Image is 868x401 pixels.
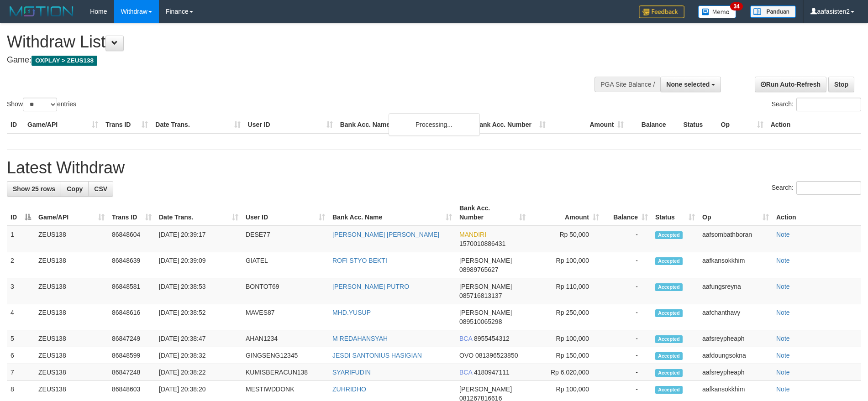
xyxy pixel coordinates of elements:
th: User ID: activate to sort column ascending [242,200,329,226]
span: Accepted [655,231,683,239]
td: ZEUS138 [35,347,108,364]
td: aafdoungsokna [699,347,773,364]
th: Amount [549,116,627,133]
th: Bank Acc. Name: activate to sort column ascending [329,200,456,226]
td: - [603,252,652,278]
th: Balance [627,116,679,133]
span: None selected [666,81,710,88]
th: Trans ID: activate to sort column ascending [108,200,155,226]
img: panduan.png [750,5,796,18]
h1: Withdraw List [7,33,569,51]
span: Accepted [655,352,683,360]
th: Bank Acc. Number: activate to sort column ascending [456,200,529,226]
h4: Game: [7,56,569,65]
th: Status [679,116,717,133]
td: - [603,364,652,381]
span: Copy [67,185,83,193]
span: Show 25 rows [13,185,55,193]
td: 86848616 [108,304,155,330]
img: Feedback.jpg [639,5,684,18]
label: Show entries [7,98,76,111]
th: Game/API [24,116,102,133]
th: Op: activate to sort column ascending [699,200,773,226]
span: Copy 1570010886431 to clipboard [459,240,505,247]
th: Trans ID [102,116,152,133]
a: Note [776,231,790,238]
td: 86848581 [108,278,155,304]
th: ID [7,116,24,133]
a: [PERSON_NAME] [PERSON_NAME] [332,231,439,238]
td: 1 [7,226,35,252]
td: 86848639 [108,252,155,278]
td: aafsombathboran [699,226,773,252]
td: Rp 250,000 [529,304,603,330]
th: ID: activate to sort column descending [7,200,35,226]
td: [DATE] 20:39:09 [155,252,242,278]
th: User ID [244,116,337,133]
span: [PERSON_NAME] [459,283,512,290]
td: ZEUS138 [35,364,108,381]
td: 3 [7,278,35,304]
td: KUMISBERACUN138 [242,364,329,381]
th: Amount: activate to sort column ascending [529,200,603,226]
span: [PERSON_NAME] [459,309,512,316]
td: [DATE] 20:38:47 [155,330,242,347]
th: Game/API: activate to sort column ascending [35,200,108,226]
th: Status: activate to sort column ascending [652,200,699,226]
td: ZEUS138 [35,226,108,252]
span: Copy 8955454312 to clipboard [474,335,510,342]
span: Accepted [655,335,683,343]
td: Rp 150,000 [529,347,603,364]
td: - [603,304,652,330]
th: Action [767,116,861,133]
a: Note [776,335,790,342]
td: [DATE] 20:38:52 [155,304,242,330]
input: Search: [796,98,861,111]
a: Run Auto-Refresh [755,77,826,92]
td: - [603,226,652,252]
a: Note [776,369,790,376]
td: Rp 110,000 [529,278,603,304]
span: Accepted [655,283,683,291]
a: MHD.YUSUP [332,309,371,316]
td: Rp 6,020,000 [529,364,603,381]
td: Rp 50,000 [529,226,603,252]
td: GIATEL [242,252,329,278]
a: [PERSON_NAME] PUTRO [332,283,409,290]
span: Copy 085716813137 to clipboard [459,292,502,299]
input: Search: [796,181,861,195]
td: - [603,330,652,347]
td: 7 [7,364,35,381]
a: JESDI SANTONIUS HASIGIAN [332,352,422,359]
td: BONTOT69 [242,278,329,304]
th: Bank Acc. Name [337,116,471,133]
td: [DATE] 20:38:22 [155,364,242,381]
span: OXPLAY > ZEUS138 [32,56,97,66]
th: Balance: activate to sort column ascending [603,200,652,226]
a: Note [776,257,790,264]
td: 4 [7,304,35,330]
a: Note [776,309,790,316]
span: OVO [459,352,473,359]
a: ZUHRIDHO [332,385,366,393]
td: [DATE] 20:38:32 [155,347,242,364]
span: Copy 081396523850 to clipboard [475,352,518,359]
a: Copy [61,181,89,197]
a: M REDAHANSYAH [332,335,388,342]
td: 86847248 [108,364,155,381]
span: 34 [730,2,742,10]
td: aafchanthavy [699,304,773,330]
td: [DATE] 20:38:53 [155,278,242,304]
span: Copy 08989765627 to clipboard [459,266,499,273]
span: Copy 089510065298 to clipboard [459,318,502,325]
span: Accepted [655,257,683,265]
th: Bank Acc. Number [471,116,549,133]
td: ZEUS138 [35,330,108,347]
span: BCA [459,335,472,342]
a: ROFI STYO BEKTI [332,257,387,264]
td: aafungsreyna [699,278,773,304]
td: 2 [7,252,35,278]
span: [PERSON_NAME] [459,257,512,264]
td: ZEUS138 [35,278,108,304]
th: Date Trans. [152,116,244,133]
